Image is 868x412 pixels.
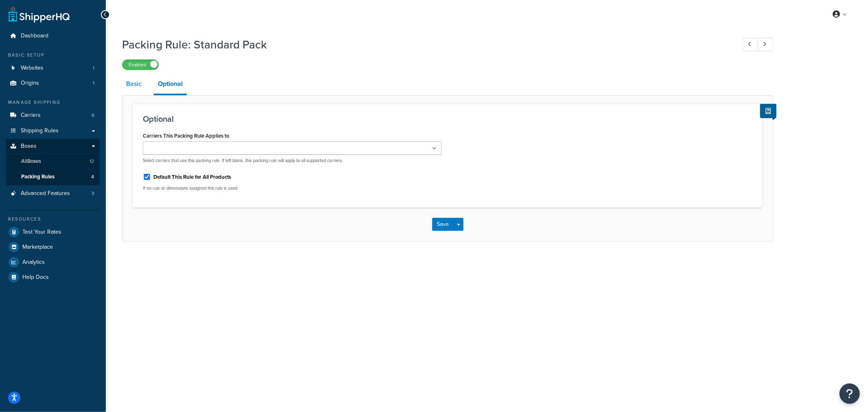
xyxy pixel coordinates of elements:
[22,244,53,251] span: Marketplace
[93,65,94,72] span: 1
[6,139,100,185] li: Boxes
[6,255,100,270] a: Analytics
[21,65,44,72] span: Websites
[122,37,728,53] h1: Packing Rule: Standard Pack
[6,225,100,239] a: Test Your Rates
[21,112,41,119] span: Carriers
[6,186,100,201] a: Advanced Features3
[6,108,100,123] a: Carriers6
[154,74,187,95] a: Optional
[6,154,100,169] a: AllBoxes12
[143,158,442,164] p: Select carriers that use this packing rule. If left blank, this packing rule will apply to all su...
[6,28,100,44] a: Dashboard
[6,61,100,76] li: Websites
[22,274,49,281] span: Help Docs
[21,173,55,180] span: Packing Rules
[6,123,100,138] a: Shipping Rules
[90,158,94,165] span: 12
[6,108,100,123] li: Carriers
[6,216,100,223] div: Resources
[122,74,146,94] a: Basic
[122,60,158,70] label: Enabled
[6,270,100,285] a: Help Docs
[21,190,70,197] span: Advanced Features
[93,80,94,87] span: 1
[22,259,45,266] span: Analytics
[6,169,100,184] li: Packing Rules
[92,190,94,197] span: 3
[22,229,61,236] span: Test Your Rates
[143,185,442,191] p: If no rule or dimensions assigned this rule is used
[743,38,759,51] a: Previous Record
[6,186,100,201] li: Advanced Features
[6,139,100,154] a: Boxes
[21,127,59,134] span: Shipping Rules
[760,104,776,118] button: Show Help Docs
[758,38,774,51] a: Next Record
[92,112,94,119] span: 6
[21,158,41,165] span: All Boxes
[21,143,37,150] span: Boxes
[91,173,94,180] span: 4
[143,114,752,123] h3: Optional
[21,33,48,39] span: Dashboard
[840,384,860,404] button: Open Resource Center
[6,240,100,254] a: Marketplace
[6,52,100,59] div: Basic Setup
[143,133,229,139] label: Carriers This Packing Rule Applies to
[6,169,100,184] a: Packing Rules4
[21,80,39,87] span: Origins
[6,76,100,91] a: Origins1
[6,99,100,106] div: Manage Shipping
[6,76,100,91] li: Origins
[6,61,100,76] a: Websites1
[432,218,454,231] button: Save
[153,173,231,181] label: Default This Rule for All Products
